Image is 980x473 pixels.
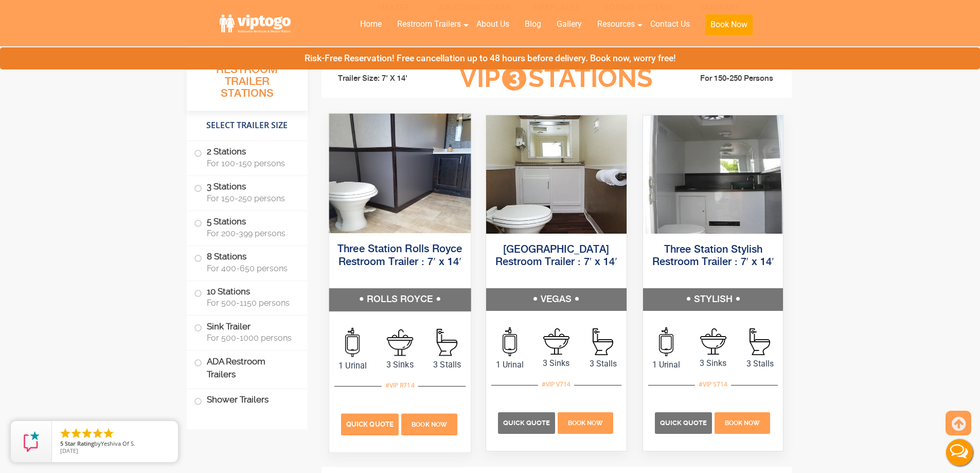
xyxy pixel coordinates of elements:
[352,13,389,36] a: Home
[725,419,760,427] span: Book Now
[207,298,295,308] span: For 500-1150 persons
[423,358,471,371] span: 3 Stalls
[412,421,447,428] span: Book Now
[698,13,760,41] a: Book Now
[329,288,470,311] h5: ROLLS ROYCE
[643,115,783,234] img: Side view of three station restroom trailer with three separate doors with signs
[194,316,300,347] label: Sink Trailer
[207,194,295,203] span: For 150-250 persons
[939,432,980,473] button: Live Chat
[503,327,517,356] img: an icon of urinal
[517,13,549,36] a: Blog
[92,427,104,440] li: 
[389,13,469,36] a: Restroom Trailers
[102,427,115,440] li: 
[557,417,615,427] a: Book Now
[543,328,569,355] img: an icon of sink
[207,333,295,343] span: For 500-1000 persons
[568,419,603,427] span: Book Now
[21,431,42,452] img: Review Rating
[346,420,394,428] span: Quick Quote
[549,13,590,36] a: Gallery
[81,427,93,440] li: 
[469,13,517,36] a: About Us
[750,328,770,355] img: an icon of stall
[187,116,308,135] h4: Select Trailer Size
[329,359,376,372] span: 1 Urinal
[65,440,94,447] span: Star Rating
[737,358,783,370] span: 3 Stalls
[337,244,462,267] a: Three Station Rolls Royce Restroom Trailer : 7′ x 14′
[59,427,72,440] li: 
[593,328,613,355] img: an icon of stall
[101,440,135,447] span: Yeshiva Of S.
[643,359,690,371] span: 1 Urinal
[669,73,785,85] li: For 150-250 Persons
[386,329,413,356] img: an icon of sink
[652,244,774,268] a: Three Station Stylish Restroom Trailer : 7′ x 14′
[700,328,726,355] img: an icon of sink
[533,357,580,370] span: 3 Sinks
[695,378,731,391] div: #VIP S714
[580,358,627,370] span: 3 Stalls
[194,246,300,278] label: 8 Stations
[503,419,550,427] span: Quick Quote
[643,13,698,36] a: Contact Us
[443,64,669,93] h3: VIP Stations
[690,357,737,370] span: 3 Sinks
[538,378,574,391] div: #VIP V714
[194,176,300,208] label: 3 Stations
[194,389,300,411] label: Shower Trailers
[655,417,714,427] a: Quick Quote
[486,115,627,234] img: Side view of three station restroom trailer with three separate doors with signs
[60,440,63,447] span: 5
[590,13,643,36] a: Resources
[713,417,771,427] a: Book Now
[194,141,300,173] label: 2 Stations
[643,288,783,311] h5: STYLISH
[502,66,526,91] span: 3
[60,441,170,448] span: by
[70,427,82,440] li: 
[341,418,400,428] a: Quick Quote
[194,281,300,313] label: 10 Stations
[194,351,300,386] label: ADA Restroom Trailers
[207,159,295,168] span: For 100-150 persons
[60,447,78,454] span: [DATE]
[376,358,423,371] span: 3 Sinks
[495,244,617,268] a: [GEOGRAPHIC_DATA] Restroom Trailer : 7′ x 14′
[381,378,418,392] div: #VIP R714
[660,419,707,427] span: Quick Quote
[194,211,300,243] label: 5 Stations
[705,14,753,35] button: Book Now
[329,63,444,94] li: Trailer Size: 7' X 14'
[659,327,673,356] img: an icon of urinal
[207,229,295,238] span: For 200-399 persons
[400,418,458,428] a: Book Now
[498,417,557,427] a: Quick Quote
[207,264,295,273] span: For 400-650 persons
[486,359,533,371] span: 1 Urinal
[345,327,360,357] img: an icon of urinal
[436,328,457,356] img: an icon of stall
[329,113,470,233] img: Side view of three station restroom trailer with three separate doors with signs
[187,49,308,111] h3: All Portable Restroom Trailer Stations
[486,288,627,311] h5: VEGAS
